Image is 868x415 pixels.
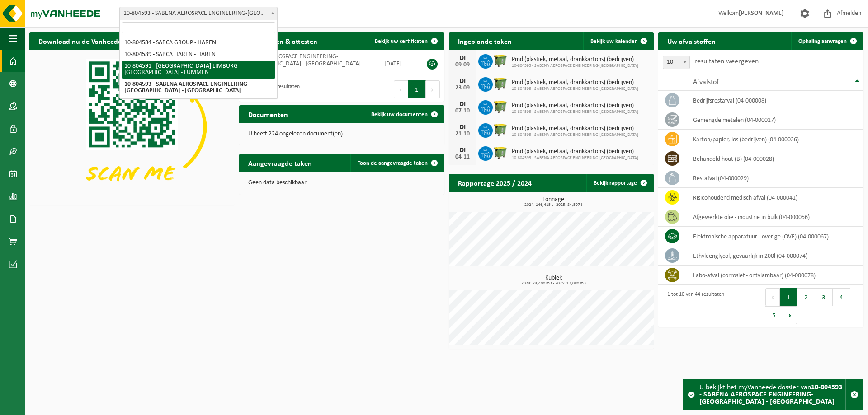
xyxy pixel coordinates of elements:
[122,61,275,79] li: 10-804591 - [GEOGRAPHIC_DATA] LIMBURG [GEOGRAPHIC_DATA] - LUMMEN
[512,86,638,92] span: 10-804593 - SABENA AEROSPACE ENGINEERING-[GEOGRAPHIC_DATA]
[453,62,472,68] div: 09-09
[663,287,724,325] div: 1 tot 10 van 44 resultaten
[699,379,845,410] div: U bekijkt het myVanheede dossier van
[120,7,277,20] span: 10-804593 - SABENA AEROSPACE ENGINEERING-CHARLEROI - GOSSELIES
[453,124,472,131] div: DI
[453,147,472,154] div: DI
[453,85,472,91] div: 23-09
[783,306,797,324] button: Next
[833,288,850,306] button: 4
[239,105,297,123] h2: Documenten
[693,79,719,86] span: Afvalstof
[797,288,815,306] button: 2
[586,174,653,192] a: Bekijk rapportage
[371,112,428,117] span: Bekijk uw documenten
[239,32,326,50] h2: Certificaten & attesten
[686,207,863,227] td: afgewerkte olie - industrie in bulk (04-000056)
[119,7,278,20] span: 10-804593 - SABENA AEROSPACE ENGINEERING-CHARLEROI - GOSSELIES
[493,99,508,114] img: WB-1100-HPE-GN-50
[493,76,508,91] img: WB-1100-HPE-GN-50
[426,80,440,98] button: Next
[780,288,797,306] button: 1
[686,91,863,110] td: bedrijfsrestafval (04-000008)
[29,50,235,204] img: Download de VHEPlus App
[248,180,435,186] p: Geen data beschikbaar.
[663,56,690,69] span: 10
[512,125,638,132] span: Pmd (plastiek, metaal, drankkartons) (bedrijven)
[791,32,863,50] a: Ophaling aanvragen
[512,56,638,63] span: Pmd (plastiek, metaal, drankkartons) (bedrijven)
[375,38,428,44] span: Bekijk uw certificaten
[408,80,426,98] button: 1
[368,32,443,50] a: Bekijk uw certificaten
[453,203,654,207] span: 2024: 146,415 t - 2025: 84,597 t
[453,281,654,286] span: 2024: 24,400 m3 - 2025: 17,080 m3
[122,49,275,61] li: 10-804589 - SABCA HAREN - HAREN
[686,130,863,149] td: karton/papier, los (bedrijven) (04-000026)
[686,246,863,266] td: ethyleenglycol, gevaarlijk in 200l (04-000074)
[686,110,863,130] td: gemengde metalen (04-000017)
[512,155,638,161] span: 10-804593 - SABENA AEROSPACE ENGINEERING-[GEOGRAPHIC_DATA]
[493,145,508,160] img: WB-1100-HPE-GN-50
[765,306,783,324] button: 5
[453,275,654,286] h3: Kubiek
[686,266,863,285] td: labo-afval (corrosief - ontvlambaar) (04-000078)
[122,79,275,97] li: 10-804593 - SABENA AEROSPACE ENGINEERING-[GEOGRAPHIC_DATA] - [GEOGRAPHIC_DATA]
[815,288,833,306] button: 3
[512,148,638,155] span: Pmd (plastiek, metaal, drankkartons) (bedrijven)
[122,37,275,49] li: 10-804584 - SABCA GROUP - HAREN
[246,53,361,67] span: SABENA AEROSPACE ENGINEERING-[GEOGRAPHIC_DATA] - [GEOGRAPHIC_DATA]
[512,102,638,109] span: Pmd (plastiek, metaal, drankkartons) (bedrijven)
[453,108,472,114] div: 07-10
[663,56,689,69] span: 10
[512,132,638,138] span: 10-804593 - SABENA AEROSPACE ENGINEERING-[GEOGRAPHIC_DATA]
[512,63,638,69] span: 10-804593 - SABENA AEROSPACE ENGINEERING-[GEOGRAPHIC_DATA]
[449,32,521,50] h2: Ingeplande taken
[694,58,759,65] label: resultaten weergeven
[493,122,508,137] img: WB-1100-HPE-GN-50
[239,154,321,172] h2: Aangevraagde taken
[246,68,371,75] span: RED25004345
[453,196,654,207] h3: Tonnage
[798,38,847,44] span: Ophaling aanvragen
[394,80,408,98] button: Previous
[358,160,428,166] span: Toon de aangevraagde taken
[583,32,653,50] a: Bekijk uw kalender
[686,168,863,188] td: restafval (04-000029)
[512,79,638,86] span: Pmd (plastiek, metaal, drankkartons) (bedrijven)
[686,149,863,168] td: behandeld hout (B) (04-000028)
[699,384,842,406] strong: 10-804593 - SABENA AEROSPACE ENGINEERING-[GEOGRAPHIC_DATA] - [GEOGRAPHIC_DATA]
[765,288,780,306] button: Previous
[248,131,435,137] p: U heeft 224 ongelezen document(en).
[739,10,784,17] strong: [PERSON_NAME]
[686,188,863,207] td: risicohoudend medisch afval (04-000041)
[493,53,508,68] img: WB-1100-HPE-GN-50
[364,105,443,123] a: Bekijk uw documenten
[453,131,472,137] div: 21-10
[29,32,150,50] h2: Download nu de Vanheede+ app!
[453,154,472,160] div: 04-11
[449,174,541,191] h2: Rapportage 2025 / 2024
[512,109,638,115] span: 10-804593 - SABENA AEROSPACE ENGINEERING-[GEOGRAPHIC_DATA]
[590,38,637,44] span: Bekijk uw kalender
[453,101,472,108] div: DI
[453,55,472,62] div: DI
[658,32,725,50] h2: Uw afvalstoffen
[377,50,417,77] td: [DATE]
[453,78,472,85] div: DI
[686,227,863,246] td: elektronische apparatuur - overige (OVE) (04-000067)
[350,154,443,172] a: Toon de aangevraagde taken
